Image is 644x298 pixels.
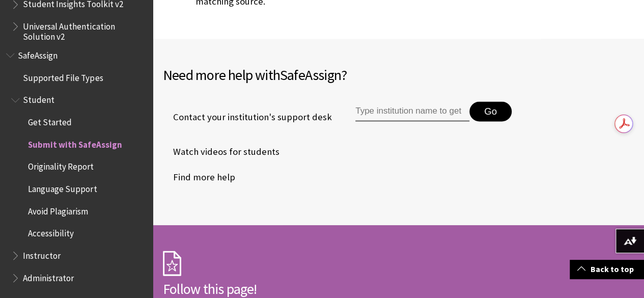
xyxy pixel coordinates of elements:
a: Find more help [163,170,235,185]
span: SafeAssign [280,66,341,84]
span: Universal Authentication Solution v2 [23,18,146,42]
span: Submit with SafeAssign [28,136,122,150]
span: Accessibility [28,225,74,239]
button: Go [469,101,512,122]
span: Get Started [28,114,72,127]
span: Avoid Plagiarism [28,203,88,216]
span: Supported File Types [23,69,103,83]
nav: Book outline for Blackboard SafeAssign [6,47,147,286]
a: Back to top [570,260,644,279]
span: Originality Report [28,158,94,172]
span: Instructor [23,247,61,261]
span: Contact your institution's support desk [163,111,332,124]
span: Administrator [23,269,74,283]
input: Type institution name to get support [355,101,469,122]
a: Watch videos for students [163,144,279,159]
span: SafeAssign [18,47,58,61]
h2: Need more help with ? [163,64,634,86]
span: Student [23,92,54,105]
img: Subscription Icon [163,251,181,276]
span: Language Support [28,180,97,194]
